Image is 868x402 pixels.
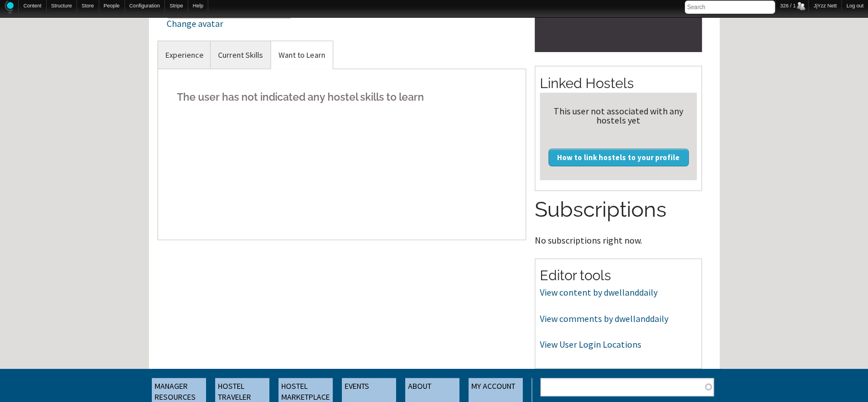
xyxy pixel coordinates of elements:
[544,106,692,125] div: This user not associated with any hostels yet
[540,339,641,350] a: View User Login Locations
[548,149,689,166] a: How to link hostels to your profile
[158,41,211,69] a: Experience
[685,1,775,14] input: Search
[540,286,657,298] a: View content by dwellanddaily
[540,266,697,285] h2: Editor tools
[5,1,14,14] img: Home
[167,79,518,114] h5: The user has not indicated any hostel skills to learn
[211,41,271,69] a: Current Skills
[540,74,697,93] h2: Linked Hostels
[535,195,702,244] section: No subscriptions right now.
[167,19,293,28] div: Change avatar
[271,41,333,69] a: Want to Learn
[535,195,702,225] h2: Subscriptions
[540,313,668,324] a: View comments by dwellanddaily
